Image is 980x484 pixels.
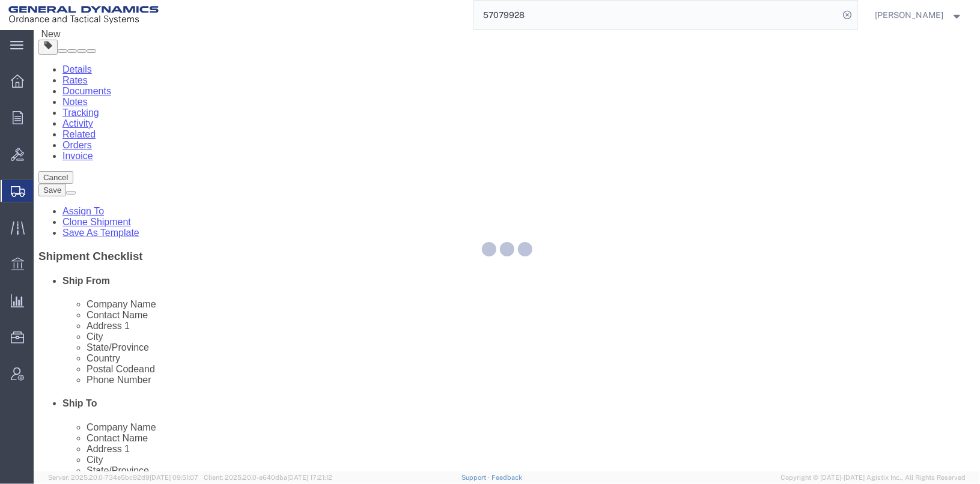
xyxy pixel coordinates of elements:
[150,474,198,481] span: [DATE] 09:51:07
[474,1,839,29] input: Search for shipment number, reference number
[204,474,332,481] span: Client: 2025.20.0-e640dba
[287,474,332,481] span: [DATE] 17:21:12
[781,473,966,483] span: Copyright © [DATE]-[DATE] Agistix Inc., All Rights Reserved
[875,8,964,22] button: [PERSON_NAME]
[8,6,159,24] img: logo
[492,474,522,481] a: Feedback
[48,474,198,481] span: Server: 2025.20.0-734e5bc92d9
[461,474,492,481] a: Support
[875,8,944,22] span: Tim Schaffer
